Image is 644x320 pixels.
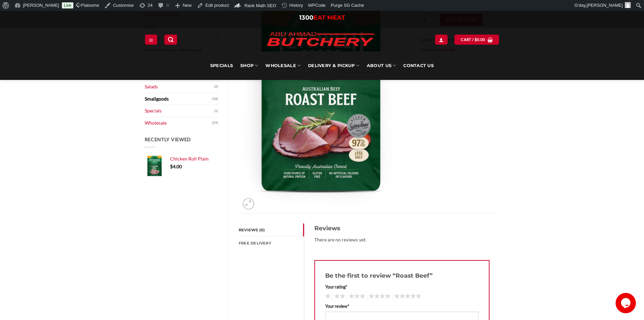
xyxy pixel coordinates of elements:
[299,14,345,21] a: 1300EAT MEAT
[325,283,479,290] label: Your rating
[587,3,623,8] span: [PERSON_NAME]
[475,37,477,43] span: $
[325,271,479,280] h3: Be the first to review “Roast Beef”
[392,292,421,301] a: 5 of 5 stars
[214,82,218,92] span: (2)
[164,35,177,44] a: Search
[367,51,396,80] a: About Us
[210,51,233,80] a: Specials
[332,292,345,301] a: 2 of 5 stars
[62,2,73,8] a: Live
[145,35,157,44] a: Menu
[240,51,258,80] a: SHOP
[308,51,359,80] a: Delivery & Pickup
[625,2,631,8] img: Avatar of Zacky Kawtharani
[347,292,365,301] a: 3 of 5 stars
[244,3,276,8] span: Rank Math SEO
[367,292,390,301] a: 4 of 5 stars
[170,164,182,169] bdi: 4.00
[475,37,485,42] bdi: 0.00
[299,14,313,21] span: 1300
[265,51,301,80] a: Wholesale
[324,292,331,301] a: 1 of 5 stars
[239,223,304,236] a: Reviews (0)
[212,94,218,104] span: (18)
[170,156,218,162] a: Chicken Roll Plain
[170,156,209,162] span: Chicken Roll Plain
[461,37,485,43] span: Cart /
[239,237,304,250] a: FREE Delivery
[214,106,218,116] span: (1)
[145,136,191,142] span: Recently Viewed
[314,223,490,233] h3: Reviews
[261,28,380,51] img: Abu Ahmad Butchery
[454,35,499,44] a: View cart
[145,81,214,93] a: Salads
[170,164,173,169] span: $
[314,236,490,244] p: There are no reviews yet.
[243,198,254,210] a: Zoom
[313,14,345,21] span: EAT MEAT
[435,35,447,44] a: My account
[403,51,434,80] a: Contact Us
[325,303,479,310] label: Your review
[616,293,637,313] iframe: chat widget
[145,105,214,117] a: Specials
[145,117,212,129] a: Wholesale
[145,93,212,105] a: Smallgoods
[212,118,218,128] span: (29)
